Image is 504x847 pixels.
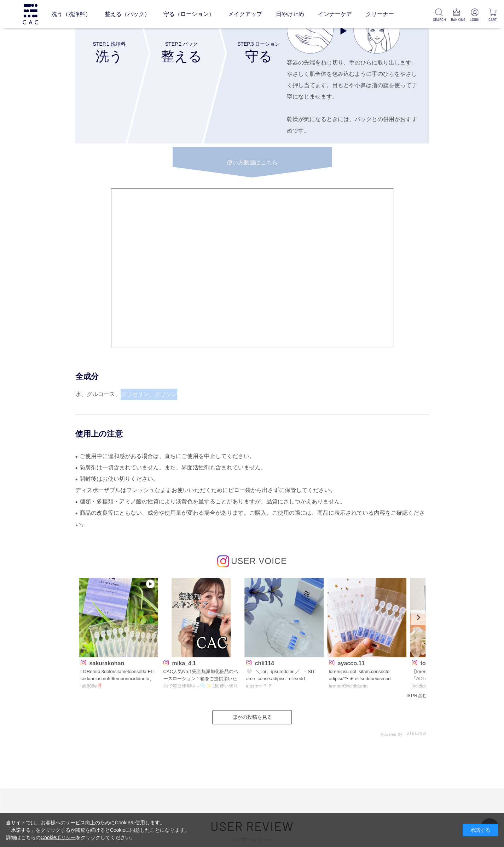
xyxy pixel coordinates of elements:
a: RANKING [451,9,463,22]
a: Cookieポリシー [41,834,76,840]
div: 当サイトでは、お客様へのサービス向上のためにCookieを使用します。 「承諾する」をクリックするか閲覧を続けるとCookieに同意したことになります。 詳細はこちらの をクリックしてください。 [6,819,190,841]
p: 使い方動画はこちら [173,147,332,167]
p: sakurakohan [81,659,156,666]
p: loremipsu dol_sitam.consecte adipisc°*• ❀ elitseddoeiusmod tempor0incididuntu laboreetdoloremagna... [329,668,405,691]
img: Photo by chii114 [244,578,324,657]
p: 容器の先端をねじ切り、手のひらに取り出します。 やさしく肌全体を包み込むように手のひらをやさしく押し当てます。目もとや小鼻は指の腹を使って丁寧になじませます。 乾燥が気になるときには、パックとの... [287,57,422,136]
p: mika_4.1 [163,659,239,666]
li: 商品の改良等にともない、成分や使用量が変わる場合があります。ご購入、ご使用の際には、商品に表示されている内容をご確認ください。 [75,507,429,530]
span: Powered By [381,732,402,736]
span: ● [75,465,80,470]
p: SEARCH [433,17,445,22]
div: 水、グルコース、グリセリン、グリシン [75,389,429,400]
p: 【loremip😃】 dolorsitametconsec 「ADI elitsedd」✨ eiu・tempo・incididuntutl etdoloremagnaaliqua。 enimad... [412,668,487,691]
img: Photo by mika_4.1 [162,578,241,657]
span: ● [75,454,80,459]
span: ● [75,499,80,504]
a: Next [411,610,425,625]
a: 洗う（洗浄料） [51,4,91,24]
p: LORemIp.3dolorsitametconse9a ELI seddoeiusmo59temporincididuntu、lab888e‼️ dolorem2aliquaenimadmin... [81,668,156,691]
li: 防腐剤は一切含まれていません。また、界面活性剤も含まれていません。 [75,462,429,473]
img: Photo by sakurakohan [79,578,158,657]
img: logo [22,4,39,24]
iframe: YouTube video player [111,188,394,348]
span: ● [75,477,80,482]
p: chii114 [246,659,322,666]
img: Photo by ayacco.11 [327,578,406,657]
div: 全成分 [75,371,429,382]
li: ご使用中に違和感がある場合は、直ちにご使用を中止してください。 [75,451,429,462]
a: インナーケア [318,4,352,24]
span: STEP.2 パック [165,41,198,47]
p: CART [487,17,498,22]
span: ※PR含む [406,693,427,698]
span: STEP.1 洗浄料 [93,41,126,47]
img: Photo by tomo_o9898 [410,578,489,657]
a: 整える（パック） [105,4,150,24]
p: CAC人気No.1完全無添加化粧品のベースローション１箱をご提供頂いたので毎日使用中～🫧✨ 1回使い切りタイプが無添加の証っ♡♡ さらっとしたテクスチャーやけどしっかり保湿してくれる🥰 熱い夏の... [163,668,239,691]
p: 🤍 ⁡ ⁡ ＼ lor、ipsumdolor ／ ⁡ ▫️SIT ame_conse.adipisci ⁡ elitsedd、eiusm〜？？ ⁡ temporincididuntUTLabo ... [246,668,322,691]
p: ayacco.11 [329,659,405,666]
a: 守る（ローション） [163,4,214,24]
a: クリーナー [366,4,394,24]
a: メイクアップ [228,4,262,24]
span: USER VOICE [231,556,287,566]
img: visumo [406,731,426,735]
li: 開封後はお使い切りください。 ディスポーザブルはフレッシュなままお使いいただくためにピロー袋から出さずに保管してください。 [75,473,429,496]
p: RANKING [451,17,463,22]
a: SEARCH [433,9,445,22]
span: ● [75,511,80,516]
p: tomo_o9898 [412,659,487,666]
img: インスタグラムのロゴ [217,555,229,567]
a: CART [487,9,498,22]
li: 糖類・多糖類・アミノ酸の性質により淡黄色を呈することがありますが、品質にさしつかえありません。 [75,496,429,507]
div: 使用上の注意 [75,429,429,439]
a: LOGIN [469,9,481,22]
a: 日やけ止め [276,4,304,24]
p: LOGIN [469,17,481,22]
div: 承諾する [463,824,498,836]
span: STEP.3 ローション [237,41,280,47]
a: ほかの投稿を見る [212,710,292,724]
